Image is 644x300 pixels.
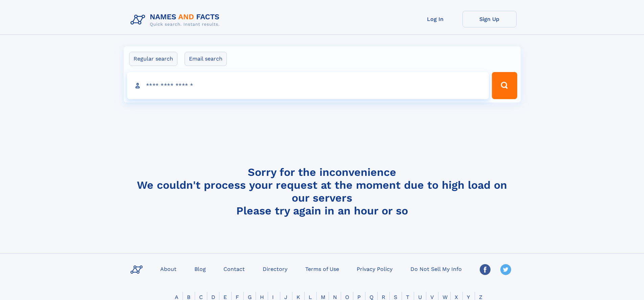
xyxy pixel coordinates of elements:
a: Log In [408,11,462,27]
a: About [158,264,179,274]
a: Directory [260,264,290,274]
a: Do Not Sell My Info [408,264,464,274]
a: Blog [192,264,209,274]
h4: Sorry for the inconvenience We couldn't process your request at the moment due to high load on ou... [128,166,517,217]
a: Terms of Use [303,264,342,274]
a: Privacy Policy [354,264,395,274]
label: Regular search [129,52,177,66]
button: Search Button [492,72,517,99]
label: Email search [185,52,227,66]
a: Sign Up [462,11,517,27]
input: search input [127,72,489,99]
img: Twitter [500,264,511,275]
img: Logo Names and Facts [128,11,225,29]
img: Facebook [480,264,491,275]
a: Contact [221,264,247,274]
